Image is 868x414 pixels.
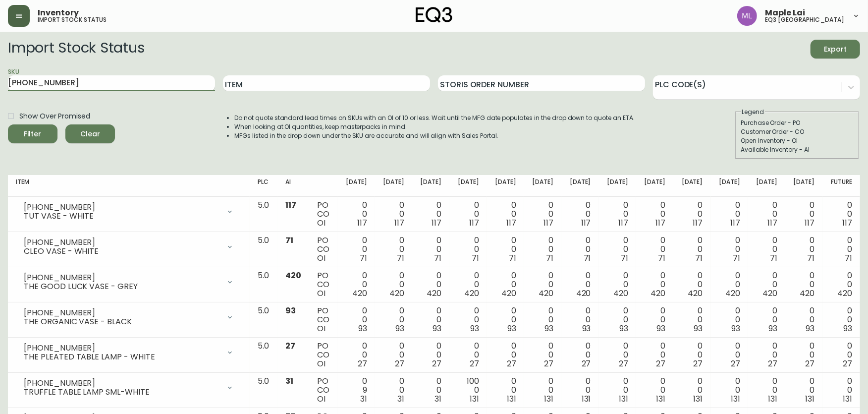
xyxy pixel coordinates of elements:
[681,306,703,333] div: 0 0
[613,288,628,299] span: 420
[719,271,740,298] div: 0 0
[234,114,635,122] li: Do not quote standard lead times on SKUs with an OI of 10 or less. Wait until the MFG date popula...
[582,323,591,334] span: 93
[843,323,852,334] span: 93
[619,393,628,405] span: 131
[793,271,814,298] div: 0 0
[756,271,777,298] div: 0 0
[730,217,740,229] span: 117
[737,6,757,26] img: 61e28cffcf8cc9f4e300d877dd684943
[464,288,479,299] span: 420
[360,252,367,264] span: 71
[285,305,296,316] span: 93
[785,175,822,197] th: [DATE]
[285,235,293,246] span: 71
[843,358,852,369] span: 27
[830,377,852,404] div: 0 0
[845,252,852,264] span: 71
[681,377,703,404] div: 0 0
[24,344,220,353] div: [PHONE_NUMBER]
[250,338,277,373] td: 5.0
[607,236,628,263] div: 0 0
[470,358,479,369] span: 27
[16,201,242,223] div: [PHONE_NUMBER]TUT VASE - WHITE
[693,217,703,229] span: 117
[655,217,665,229] span: 117
[317,201,329,228] div: PO CO
[383,201,404,228] div: 0 0
[688,288,703,299] span: 420
[719,342,740,368] div: 0 0
[317,288,325,299] span: OI
[694,358,703,369] span: 27
[694,393,703,405] span: 131
[681,201,703,228] div: 0 0
[711,175,748,197] th: [DATE]
[487,175,524,197] th: [DATE]
[375,175,412,197] th: [DATE]
[38,17,107,23] h5: import stock status
[416,7,452,23] img: logo
[830,271,852,298] div: 0 0
[495,342,516,368] div: 0 0
[345,271,367,298] div: 0 0
[24,379,220,388] div: [PHONE_NUMBER]
[607,377,628,404] div: 0 0
[8,175,250,197] th: Item
[607,342,628,368] div: 0 0
[317,236,329,263] div: PO CO
[756,377,777,404] div: 0 0
[345,306,367,333] div: 0 0
[569,377,591,404] div: 0 0
[495,201,516,228] div: 0 0
[731,393,740,405] span: 131
[793,201,814,228] div: 0 0
[495,377,516,404] div: 0 0
[607,306,628,333] div: 0 0
[16,342,242,363] div: [PHONE_NUMBER]THE PLEATED TABLE LAMP - WHITE
[420,342,441,368] div: 0 0
[432,358,441,369] span: 27
[532,306,553,333] div: 0 0
[470,323,479,334] span: 93
[800,288,815,299] span: 420
[532,271,553,298] div: 0 0
[719,377,740,404] div: 0 0
[457,342,479,368] div: 0 0
[636,175,673,197] th: [DATE]
[793,342,814,368] div: 0 0
[495,236,516,263] div: 0 0
[569,271,591,298] div: 0 0
[673,175,710,197] th: [DATE]
[357,217,367,229] span: 117
[544,358,553,369] span: 27
[317,271,329,298] div: PO CO
[24,317,220,326] div: THE ORGANIC VASE - BLACK
[285,270,301,281] span: 420
[434,252,441,264] span: 71
[420,236,441,263] div: 0 0
[412,175,449,197] th: [DATE]
[644,306,665,333] div: 0 0
[449,175,487,197] th: [DATE]
[741,127,854,136] div: Customer Order - CO
[420,306,441,333] div: 0 0
[389,288,404,299] span: 420
[472,252,479,264] span: 71
[768,393,777,405] span: 131
[651,288,665,299] span: 420
[394,217,404,229] span: 117
[658,252,665,264] span: 71
[317,217,325,229] span: OI
[644,271,665,298] div: 0 0
[843,393,852,405] span: 131
[8,40,144,59] h2: Import Stock Status
[507,393,516,405] span: 131
[584,252,591,264] span: 71
[644,342,665,368] div: 0 0
[16,377,242,399] div: [PHONE_NUMBER]TRUFFLE TABLE LAMP SML-WHITE
[731,323,740,334] span: 93
[360,393,367,405] span: 31
[793,236,814,263] div: 0 0
[681,271,703,298] div: 0 0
